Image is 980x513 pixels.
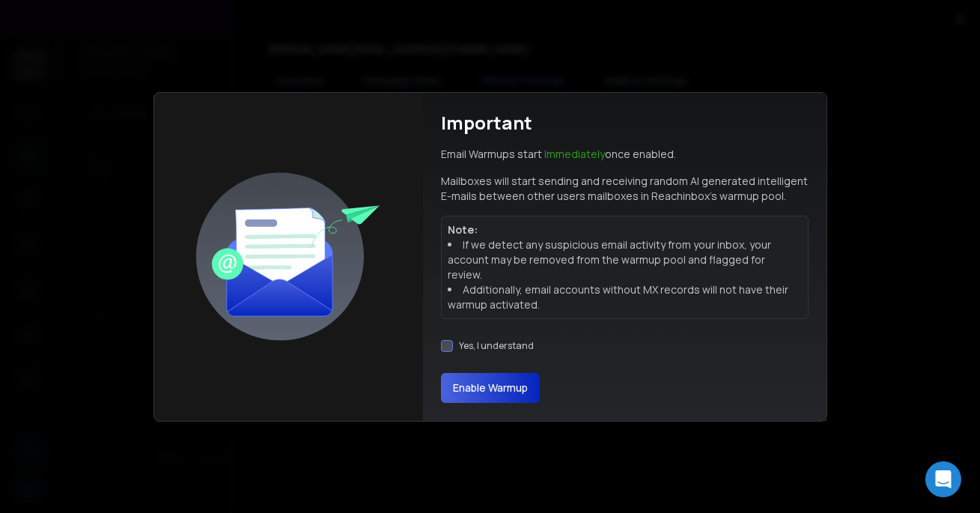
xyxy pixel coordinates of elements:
p: Email Warmups start once enabled. [441,147,676,162]
div: Open Intercom Messenger [925,461,961,497]
p: Mailboxes will start sending and receiving random AI generated intelligent E-mails between other ... [441,174,809,204]
li: If we detect any suspicious email activity from your inbox, your account may be removed from the ... [448,237,802,282]
li: Additionally, email accounts without MX records will not have their warmup activated. [448,282,802,312]
label: Yes, I understand [459,340,534,352]
button: Enable Warmup [441,373,540,403]
span: Immediately [544,147,605,161]
h1: Important [441,111,532,135]
p: Note: [448,222,802,237]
